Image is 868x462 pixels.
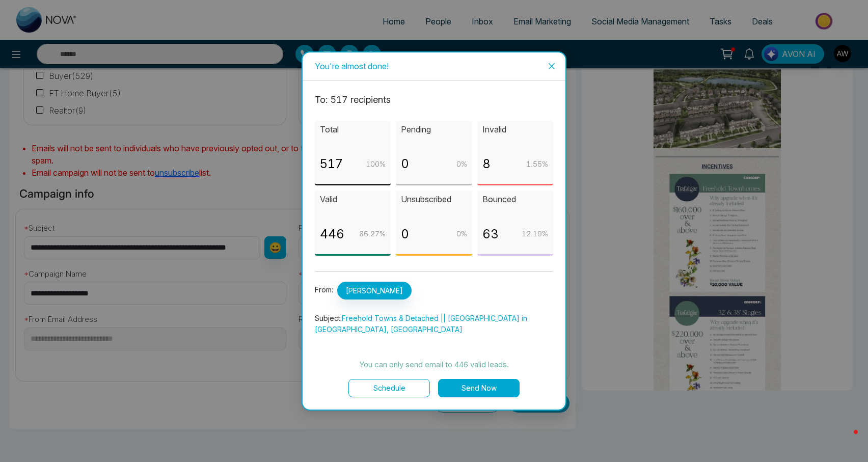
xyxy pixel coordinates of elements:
[522,228,548,239] p: 12.19 %
[438,379,520,397] button: Send Now
[315,313,553,335] p: Subject:
[548,62,556,70] span: close
[315,282,553,300] p: From:
[320,225,344,244] p: 446
[482,193,548,206] p: Bounced
[315,61,553,72] div: You're almost done!
[315,359,553,371] p: You can only send email to 446 valid leads.
[482,225,499,244] p: 63
[401,123,467,136] p: Pending
[538,52,565,80] button: Close
[320,123,386,136] p: Total
[526,158,548,170] p: 1.55 %
[833,427,858,452] iframe: Intercom live chat
[315,314,527,334] span: Freehold Towns & Detached || [GEOGRAPHIC_DATA] in [GEOGRAPHIC_DATA], [GEOGRAPHIC_DATA]
[320,193,386,206] p: Valid
[348,379,430,397] button: Schedule
[401,154,409,174] p: 0
[401,225,409,244] p: 0
[320,154,343,174] p: 517
[482,123,548,136] p: Invalid
[337,282,412,300] span: [PERSON_NAME]
[456,228,467,239] p: 0 %
[401,193,467,206] p: Unsubscribed
[482,154,491,174] p: 8
[359,228,386,239] p: 86.27 %
[366,158,386,170] p: 100 %
[456,158,467,170] p: 0 %
[315,93,553,107] p: To: 517 recipient s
